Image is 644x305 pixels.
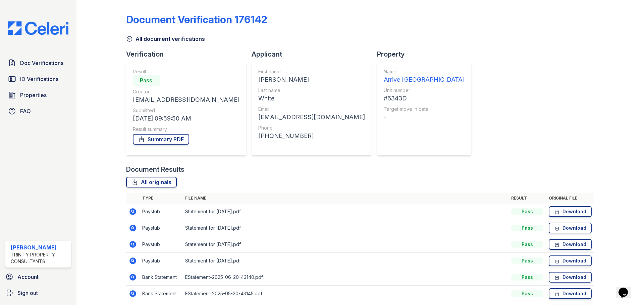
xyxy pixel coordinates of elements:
a: Download [549,239,592,250]
div: Result summary [133,126,239,133]
th: Original file [546,193,594,204]
td: Bank Statement [140,269,182,286]
a: Download [549,272,592,283]
span: ID Verifications [20,75,58,83]
td: EStatement-2025-06-20-43140.pdf [182,269,508,286]
a: Sign out [3,286,74,300]
div: Phone [258,125,365,131]
div: Trinity Property Consultants [11,251,68,265]
th: Type [140,193,182,204]
a: Download [549,288,592,299]
span: FAQ [20,107,31,115]
div: White [258,94,365,103]
div: Unit number [384,87,465,94]
span: Account [17,273,39,281]
div: [PERSON_NAME] [11,243,68,251]
td: EStatement-2025-05-20-43145.pdf [182,286,508,302]
div: Result [133,68,239,75]
div: [EMAIL_ADDRESS][DOMAIN_NAME] [133,95,239,104]
div: Arrive [GEOGRAPHIC_DATA] [384,75,465,84]
a: ID Verifications [5,72,71,86]
span: Sign out [17,289,38,297]
div: First name [258,68,365,75]
img: CE_Logo_Blue-a8612792a0a2168367f1c8372b55b34899dd931a85d93a1a3d3e32e68fde9ad4.png [3,21,74,35]
div: [EMAIL_ADDRESS][DOMAIN_NAME] [258,112,365,122]
td: Paystub [140,220,182,236]
div: - [384,112,465,122]
div: [DATE] 09:59:50 AM [133,114,239,123]
a: Name Arrive [GEOGRAPHIC_DATA] [384,68,465,84]
a: Download [549,206,592,217]
td: Bank Statement [140,286,182,302]
div: Property [377,50,477,59]
div: Name [384,68,465,75]
div: Pass [133,75,160,86]
td: Statement for [DATE].pdf [182,236,508,253]
div: Pass [511,225,543,231]
td: Paystub [140,253,182,269]
div: Pass [511,290,543,297]
td: Statement for [DATE].pdf [182,253,508,269]
div: Creator [133,88,239,95]
a: All originals [126,177,177,187]
a: Summary PDF [133,134,189,145]
div: Email [258,106,365,112]
div: Submitted [133,107,239,114]
div: Document Verification 176142 [126,13,267,25]
div: Verification [126,50,252,59]
div: [PERSON_NAME] [258,75,365,84]
div: Target move in date [384,106,465,112]
th: File name [182,193,508,204]
div: Document Results [126,165,184,174]
div: #6343D [384,94,465,103]
div: Applicant [252,50,377,59]
iframe: chat widget [616,278,637,298]
a: Doc Verifications [5,56,71,70]
a: Properties [5,88,71,102]
td: Paystub [140,236,182,253]
th: Result [508,193,546,204]
td: Statement for [DATE].pdf [182,220,508,236]
a: FAQ [5,104,71,118]
div: Pass [511,208,543,215]
span: Doc Verifications [20,59,63,67]
a: Download [549,255,592,266]
a: Download [549,223,592,233]
a: All document verifications [126,35,205,43]
div: [PHONE_NUMBER] [258,131,365,141]
td: Paystub [140,204,182,220]
div: Pass [511,241,543,248]
div: Last name [258,87,365,94]
div: Pass [511,274,543,281]
div: Pass [511,257,543,264]
span: Properties [20,91,47,99]
td: Statement for [DATE].pdf [182,204,508,220]
a: Account [3,270,74,284]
